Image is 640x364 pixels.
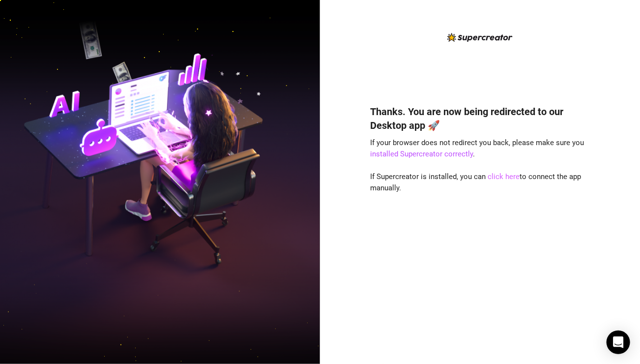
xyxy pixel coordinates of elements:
span: If your browser does not redirect you back, please make sure you . [371,138,584,159]
span: If Supercreator is installed, you can to connect the app manually. [371,172,582,193]
a: installed Supercreator correctly [371,150,473,158]
h4: Thanks. You are now being redirected to our Desktop app 🚀 [371,105,590,132]
a: click here [488,172,520,181]
div: Open Intercom Messenger [607,331,630,354]
img: logo-BBDzfeDw.svg [447,33,513,42]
